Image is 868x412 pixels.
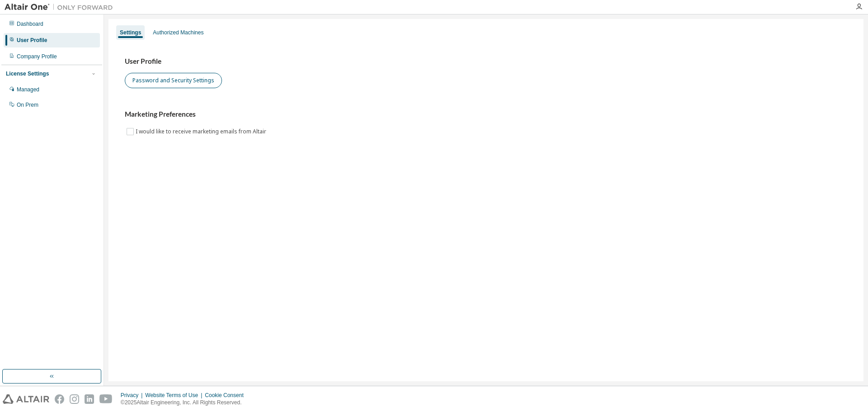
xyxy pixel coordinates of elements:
[99,394,113,404] img: youtube.svg
[121,399,249,407] p: © 2025 Altair Engineering, Inc. All Rights Reserved.
[17,20,43,28] div: Dashboard
[153,29,203,36] div: Authorized Machines
[17,37,47,44] div: User Profile
[85,394,94,404] img: linkedin.svg
[5,3,118,12] img: Altair One
[6,70,49,77] div: License Settings
[125,73,222,88] button: Password and Security Settings
[17,86,39,93] div: Managed
[145,392,205,399] div: Website Terms of Use
[17,53,57,60] div: Company Profile
[125,57,847,66] h3: User Profile
[3,394,49,404] img: altair_logo.svg
[120,29,141,36] div: Settings
[136,126,268,137] label: I would like to receive marketing emails from Altair
[55,394,64,404] img: facebook.svg
[125,110,847,119] h3: Marketing Preferences
[17,101,38,109] div: On Prem
[70,394,79,404] img: instagram.svg
[121,392,145,399] div: Privacy
[205,392,249,399] div: Cookie Consent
